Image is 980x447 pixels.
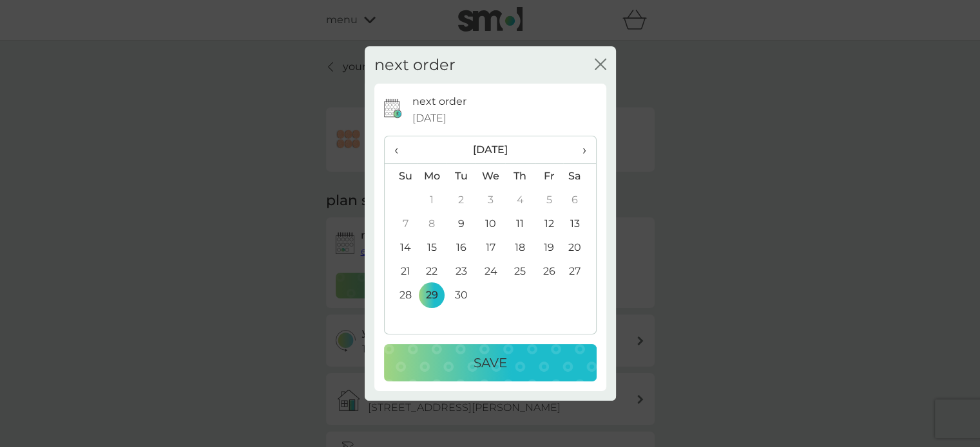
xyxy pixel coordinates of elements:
td: 27 [563,259,595,283]
button: close [595,59,606,72]
th: Tu [447,164,476,188]
th: Sa [563,164,595,188]
th: Mo [418,164,447,188]
td: 3 [476,188,505,212]
td: 11 [505,212,534,235]
th: Fr [535,164,564,188]
td: 13 [563,212,595,235]
td: 19 [535,235,564,259]
span: ‹ [394,136,408,163]
td: 12 [535,212,564,235]
td: 5 [535,188,564,212]
td: 26 [535,259,564,283]
h2: next order [374,56,456,75]
td: 23 [447,259,476,283]
td: 9 [447,212,476,235]
td: 30 [447,283,476,307]
span: [DATE] [412,110,447,127]
button: Save [384,344,597,381]
td: 15 [418,235,447,259]
p: Save [474,352,507,373]
td: 20 [563,235,595,259]
th: We [476,164,505,188]
th: Su [385,164,418,188]
td: 21 [385,259,418,283]
td: 17 [476,235,505,259]
td: 24 [476,259,505,283]
td: 8 [418,212,447,235]
td: 2 [447,188,476,212]
td: 18 [505,235,534,259]
span: › [573,136,586,163]
td: 29 [418,283,447,307]
td: 28 [385,283,418,307]
td: 22 [418,259,447,283]
td: 10 [476,212,505,235]
td: 7 [385,212,418,235]
td: 6 [563,188,595,212]
p: next order [412,93,466,110]
td: 1 [418,188,447,212]
td: 4 [505,188,534,212]
td: 16 [447,235,476,259]
td: 14 [385,235,418,259]
th: Th [505,164,534,188]
td: 25 [505,259,534,283]
th: [DATE] [418,136,564,164]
